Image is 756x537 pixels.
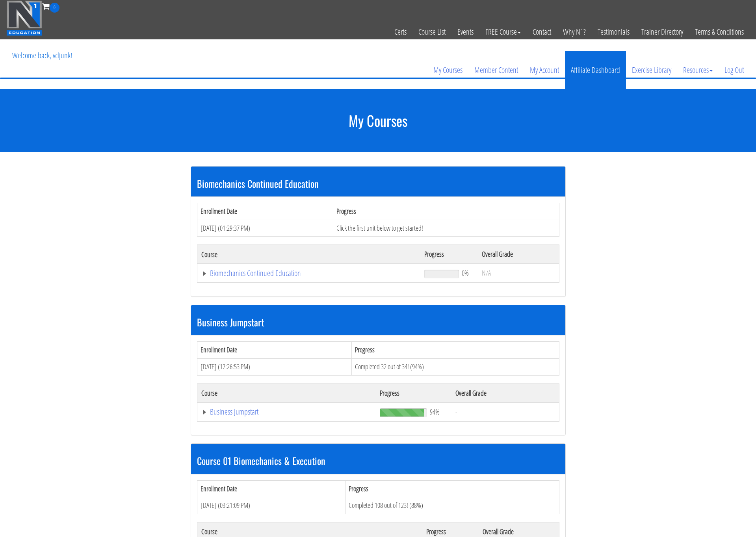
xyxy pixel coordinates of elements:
h3: Course 01 Biomechanics & Execution [197,456,559,466]
th: Progress [345,480,559,497]
td: [DATE] (01:29:37 PM) [197,220,333,237]
a: 0 [42,1,59,11]
a: Why N1? [557,13,592,51]
th: Progress [333,203,559,220]
th: Enrollment Date [197,480,345,497]
th: Overall Grade [478,245,559,264]
th: Course [197,245,420,264]
a: Events [451,13,479,51]
a: Resources [677,51,719,89]
td: Completed 108 out of 123! (88%) [345,497,559,514]
a: Member Content [468,51,524,89]
a: Affiliate Dashboard [565,51,626,89]
a: Business Jumpstart [201,408,372,416]
span: 0% [462,268,469,277]
a: Exercise Library [626,51,677,89]
th: Progress [420,245,477,264]
a: Testimonials [592,13,635,51]
a: My Account [524,51,565,89]
img: n1-education [6,0,42,36]
h3: Biomechanics Continued Education [197,178,559,189]
th: Enrollment Date [197,342,351,359]
th: Progress [351,342,559,359]
a: Course List [412,13,451,51]
td: [DATE] (03:21:09 PM) [197,497,345,514]
td: Click the first unit below to get started! [333,220,559,237]
a: Trainer Directory [635,13,689,51]
td: N/A [478,264,559,283]
td: Completed 32 out of 34! (94%) [351,358,559,375]
a: Certs [388,13,412,51]
a: Terms & Conditions [689,13,750,51]
a: Log Out [719,51,750,89]
th: Progress [376,383,451,402]
td: [DATE] (12:26:53 PM) [197,358,351,375]
th: Overall Grade [451,383,559,402]
a: FREE Course [479,13,527,51]
span: 94% [430,407,440,416]
td: - [451,402,559,421]
h3: Business Jumpstart [197,317,559,327]
a: My Courses [427,51,468,89]
span: 0 [50,3,59,13]
p: Welcome back, vcljunk! [6,40,78,71]
a: Biomechanics Continued Education [201,269,417,277]
th: Enrollment Date [197,203,333,220]
a: Contact [527,13,557,51]
th: Course [197,383,376,402]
